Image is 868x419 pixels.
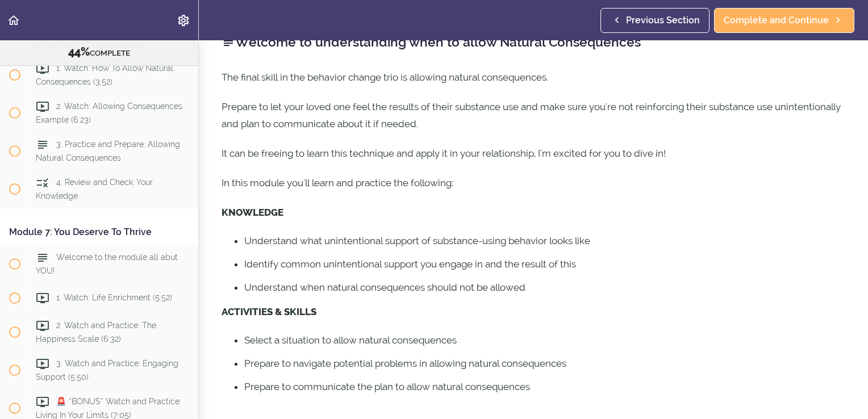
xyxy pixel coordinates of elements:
span: Identify common unintentional support you engage in and the result of this [244,258,576,270]
span: Previous Section [626,14,700,27]
span: 3. Watch and Practice: Engaging Support (5:50) [36,359,178,381]
span: Complete and Continue [724,14,829,27]
div: COMPLETE [14,45,184,60]
span: Understand when natural consequences should not be allowed [244,282,525,293]
span: 2. Watch: Allowing Consequences Example (6:23) [36,102,182,124]
strong: KNOWLEDGE [222,207,283,218]
span: Select a situation to allow natural consequences [244,334,457,346]
span: 3. Practice and Prepare: Allowing Natural Consequences [36,140,180,162]
strong: ACTIVITIES & SKILLS [222,306,316,317]
h2: Welcome to understanding when to allow Natural Consequences [222,32,845,52]
span: It can be freeing to learn this technique and apply it in your relationship, I'm excited for you ... [222,148,666,159]
span: 🚨 *BONUS* Watch and Practice: Living In Your Limits (7:05) [36,397,181,419]
span: 4. Review and Check: Your Knowledge [36,178,153,200]
span: 1. Watch: How To Allow Natural Consequences (3:52) [36,64,173,86]
span: Prepare to navigate potential problems in allowing natural consequences [244,358,566,369]
a: Complete and Continue [714,8,854,33]
span: 44% [68,45,90,58]
svg: Back to course curriculum [7,14,20,27]
span: Understand what unintentional support of substance-using behavior looks like [244,235,590,246]
a: Previous Section [600,8,710,33]
span: 2. Watch and Practice: The Happiness Scale (6:32) [36,321,156,343]
span: Welcome to the module all abut YOU! [36,253,178,275]
span: Prepare to let your loved one feel the results of their substance use and make sure you're not re... [222,101,841,129]
span: Prepare to communicate the plan to allow natural consequences [244,381,530,392]
span: 1. Watch: Life Enrichment (5:52) [56,293,172,302]
span: The final skill in the behavior change trio is allowing natural consequences. [222,72,548,83]
svg: Settings Menu [177,14,190,27]
span: In this module you'll learn and practice the following: [222,177,453,188]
